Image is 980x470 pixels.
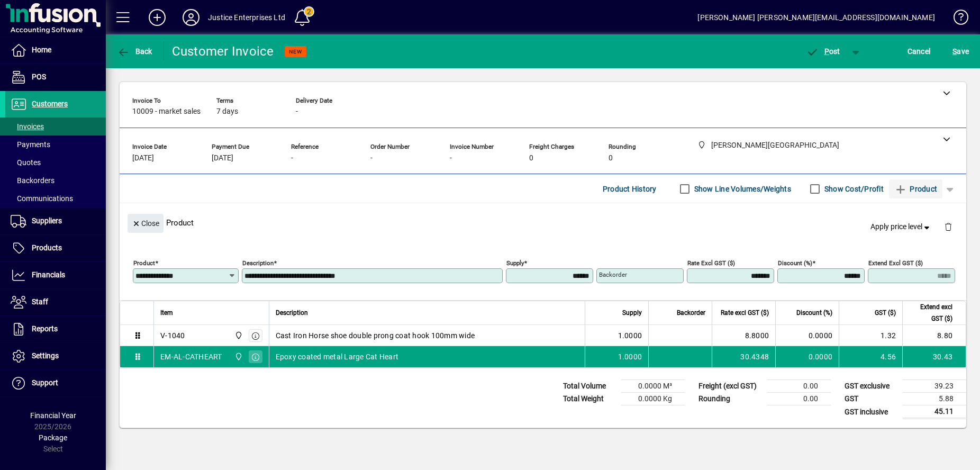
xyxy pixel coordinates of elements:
[946,2,967,37] a: Knowledge Base
[796,307,832,319] span: Discount (%)
[822,184,884,194] label: Show Cost/Profit
[903,405,966,419] td: 45.11
[903,380,966,393] td: 39.23
[806,47,840,56] span: ost
[721,307,769,319] span: Rate excl GST ($)
[132,215,159,232] span: Close
[106,42,164,61] app-page-header-button: Back
[160,330,185,341] div: V-1040
[677,307,705,319] span: Backorder
[232,330,244,341] span: henderson warehouse
[902,346,966,367] td: 30.43
[11,158,41,167] span: Quotes
[868,259,923,267] mat-label: Extend excl GST ($)
[839,405,903,419] td: GST inclusive
[621,393,685,405] td: 0.0000 Kg
[558,380,621,393] td: Total Volume
[5,118,106,135] a: Invoices
[114,42,155,61] button: Back
[32,73,46,81] span: POS
[132,107,201,116] span: 10009 - market sales
[936,214,961,239] button: Delete
[212,154,233,162] span: [DATE]
[32,243,62,252] span: Products
[117,47,152,56] span: Back
[32,216,62,225] span: Suppliers
[902,325,966,346] td: 8.80
[903,393,966,405] td: 5.88
[39,433,67,442] span: Package
[775,346,839,367] td: 0.0000
[296,107,298,116] span: -
[32,297,48,306] span: Staff
[132,154,154,162] span: [DATE]
[839,380,903,393] td: GST exclusive
[506,259,524,267] mat-label: Supply
[32,324,58,333] span: Reports
[5,235,106,261] a: Products
[778,259,812,267] mat-label: Discount (%)
[909,301,952,324] span: Extend excl GST ($)
[5,64,106,91] a: POS
[133,259,155,267] mat-label: Product
[11,122,44,131] span: Invoices
[697,9,935,26] div: [PERSON_NAME] [PERSON_NAME][EMAIL_ADDRESS][DOMAIN_NAME]
[32,46,51,54] span: Home
[952,47,957,56] span: S
[370,154,373,162] span: -
[767,380,831,393] td: 0.00
[621,380,685,393] td: 0.0000 M³
[289,48,302,55] span: NEW
[801,42,846,61] button: Post
[32,351,59,360] span: Settings
[140,8,174,27] button: Add
[30,411,76,420] span: Financial Year
[125,218,166,228] app-page-header-button: Close
[618,351,642,362] span: 1.0000
[208,9,285,26] div: Justice Enterprises Ltd
[687,259,735,267] mat-label: Rate excl GST ($)
[839,325,902,346] td: 1.32
[5,316,106,342] a: Reports
[128,214,164,233] button: Close
[216,107,238,116] span: 7 days
[870,221,932,232] span: Apply price level
[11,140,50,149] span: Payments
[5,153,106,171] a: Quotes
[5,135,106,153] a: Payments
[5,171,106,189] a: Backorders
[767,393,831,405] td: 0.00
[5,262,106,288] a: Financials
[120,203,966,242] div: Product
[5,343,106,369] a: Settings
[719,351,769,362] div: 30.4348
[875,307,896,319] span: GST ($)
[775,325,839,346] td: 0.0000
[276,330,475,341] span: Cast Iron Horse shoe double prong coat hook 100mm wide
[618,330,642,341] span: 1.0000
[291,154,293,162] span: -
[5,189,106,207] a: Communications
[5,37,106,64] a: Home
[839,393,903,405] td: GST
[11,194,73,203] span: Communications
[693,393,767,405] td: Rounding
[936,222,961,231] app-page-header-button: Delete
[905,42,933,61] button: Cancel
[598,179,661,198] button: Product History
[558,393,621,405] td: Total Weight
[174,8,208,27] button: Profile
[5,208,106,234] a: Suppliers
[450,154,452,162] span: -
[603,180,657,197] span: Product History
[952,43,969,60] span: ave
[32,378,58,387] span: Support
[232,351,244,363] span: henderson warehouse
[276,307,308,319] span: Description
[32,100,68,108] span: Customers
[824,47,829,56] span: P
[172,43,274,60] div: Customer Invoice
[160,307,173,319] span: Item
[599,271,627,278] mat-label: Backorder
[889,179,942,198] button: Product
